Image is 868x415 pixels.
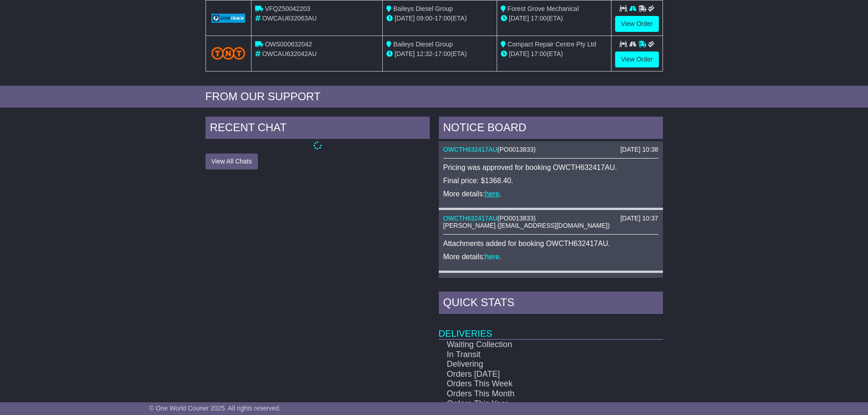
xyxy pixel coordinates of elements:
[509,15,529,22] span: [DATE]
[393,5,453,12] span: Baileys Diesel Group
[508,5,579,12] span: Forest Grove Mechanical
[205,154,258,169] button: View All Chats
[211,47,246,59] img: TNT_Domestic.png
[386,49,493,59] div: - (ETA)
[443,215,658,222] div: ( )
[615,51,659,67] a: View Order
[485,253,499,261] a: here
[443,190,658,198] p: More details: .
[501,49,607,59] div: (ETA)
[205,117,430,141] div: RECENT CHAT
[499,146,534,153] span: PO0013833
[443,239,658,248] p: Attachments added for booking OWCTH632417AU.
[499,277,534,285] span: PO0013833
[443,277,498,285] a: OWCTH630571AU
[508,41,596,48] span: Compact Repair Centre Pty Ltd
[265,5,310,12] span: VFQZ50042203
[501,14,607,23] div: (ETA)
[509,50,529,57] span: [DATE]
[262,50,317,57] span: OWCAU632042AU
[435,15,451,22] span: 17:00
[211,14,246,23] img: GetCarrierServiceLogo
[443,146,658,154] div: ( )
[620,146,658,154] div: [DATE] 10:38
[620,215,658,222] div: [DATE] 10:37
[439,399,631,409] td: Orders This Year
[395,15,415,22] span: [DATE]
[443,215,498,222] a: OWCTH632417AU
[443,252,658,261] p: More details: .
[443,222,610,229] span: [PERSON_NAME] ([EMAIL_ADDRESS][DOMAIN_NAME])
[265,41,312,48] span: OWS000632042
[443,176,658,185] p: Final price: $1368.40.
[531,50,547,57] span: 17:00
[439,359,631,369] td: Delivering
[439,379,631,389] td: Orders This Week
[149,405,281,412] span: © One World Courier 2025. All rights reserved.
[416,50,432,57] span: 12:32
[443,146,498,153] a: OWCTH632417AU
[439,292,663,316] div: Quick Stats
[386,14,493,23] div: - (ETA)
[443,277,658,285] div: ( )
[439,350,631,360] td: In Transit
[439,117,663,141] div: NOTICE BOARD
[615,16,659,32] a: View Order
[439,339,631,350] td: Waiting Collection
[439,389,631,399] td: Orders This Month
[435,50,451,57] span: 17:00
[439,369,631,379] td: Orders [DATE]
[485,190,499,198] a: here
[205,90,663,103] div: FROM OUR SUPPORT
[395,50,415,57] span: [DATE]
[416,15,432,22] span: 09:00
[531,15,547,22] span: 17:00
[620,277,658,285] div: [DATE] 21:11
[393,41,453,48] span: Baileys Diesel Group
[499,215,534,222] span: PO0013833
[262,15,317,22] span: OWCAU632063AU
[443,163,658,172] p: Pricing was approved for booking OWCTH632417AU.
[439,316,663,339] td: Deliveries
